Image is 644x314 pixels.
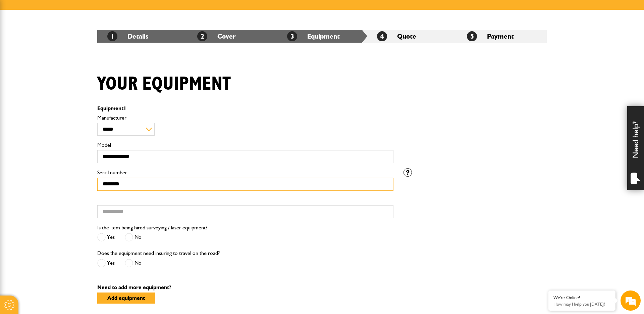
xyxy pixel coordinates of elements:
label: Model [97,142,393,148]
label: Yes [97,233,115,241]
div: Chat with us now [35,38,113,46]
label: No [125,233,142,241]
textarea: Type your message and hit 'Enter' [9,122,122,201]
span: 4 [377,31,387,41]
span: 5 [467,31,477,41]
p: Equipment [97,106,393,111]
label: Serial number [97,170,393,175]
input: Enter your email address [9,82,122,97]
span: 1 [123,105,126,111]
a: 1Details [107,32,148,40]
span: 3 [287,31,297,41]
label: Manufacturer [97,115,393,121]
label: Is the item being hired surveying / laser equipment? [97,225,207,230]
label: No [125,259,142,267]
button: Add equipment [97,293,155,304]
span: 1 [107,31,117,41]
em: Start Chat [91,207,122,216]
li: Quote [367,30,457,43]
img: d_20077148190_company_1631870298795_20077148190 [11,37,28,47]
a: 2Cover [197,32,236,40]
p: Need to add more equipment? [97,285,547,290]
li: Payment [457,30,547,43]
h1: Your equipment [97,73,231,95]
div: We're Online! [553,295,610,301]
input: Enter your phone number [9,102,122,117]
li: Equipment [277,30,367,43]
div: Need help? [627,106,644,190]
p: How may I help you today? [553,302,610,307]
label: Yes [97,259,115,267]
input: Enter your last name [9,62,122,77]
label: Does the equipment need insuring to travel on the road? [97,251,220,256]
span: 2 [197,31,207,41]
div: Minimize live chat window [110,3,126,19]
